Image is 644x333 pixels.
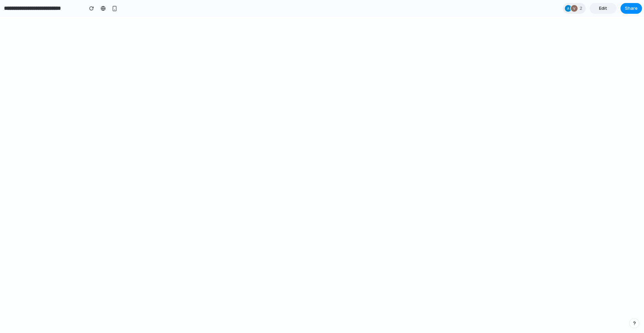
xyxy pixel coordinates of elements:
[563,3,586,14] div: 2
[621,3,642,14] button: Share
[580,5,584,12] span: 2
[599,5,607,12] span: Edit
[590,3,616,14] a: Edit
[625,5,638,12] span: Share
